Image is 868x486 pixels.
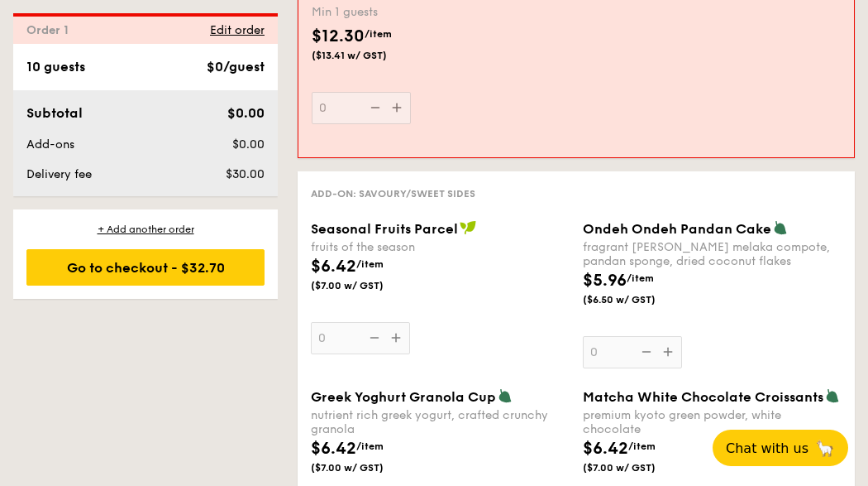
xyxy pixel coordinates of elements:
span: /item [356,258,384,270]
span: Seasonal Fruits Parcel [311,221,458,237]
span: 🦙 [815,439,835,458]
div: + Add another order [26,223,265,236]
img: icon-vegan.f8ff3823.svg [460,220,476,235]
span: ($6.50 w/ GST) [583,293,679,306]
span: Edit order [210,23,265,37]
div: premium kyoto green powder, white chocolate [583,408,842,436]
div: nutrient rich greek yogurt, crafted crunchy granola [311,408,570,436]
span: /item [365,28,392,40]
span: Ondeh Ondeh Pandan Cake [583,221,771,237]
span: ($13.41 w/ GST) [312,49,407,62]
span: Chat with us [726,440,808,456]
img: icon-vegetarian.fe4039eb.svg [773,220,788,235]
span: Greek Yoghurt Granola Cup [311,389,496,405]
span: $30.00 [226,167,265,181]
span: Add-ons [26,137,74,152]
span: /item [628,440,656,452]
div: fragrant [PERSON_NAME] melaka compote, pandan sponge, dried coconut flakes [583,240,842,268]
span: Order 1 [26,23,75,37]
div: Go to checkout - $32.70 [26,249,265,286]
span: $6.42 [583,439,628,459]
span: $12.30 [312,26,365,46]
span: Add-on: Savoury/Sweet Sides [311,188,475,200]
div: fruits of the season [311,240,570,254]
button: Chat with us🦙 [713,430,848,466]
span: ($7.00 w/ GST) [583,461,679,474]
span: Delivery fee [26,167,92,181]
span: $6.42 [311,439,356,459]
div: Min 1 guests [312,4,570,21]
span: $5.96 [583,271,627,291]
div: 10 guests [26,57,85,77]
span: ($7.00 w/ GST) [311,279,407,292]
img: icon-vegetarian.fe4039eb.svg [825,388,840,403]
span: /item [356,440,384,452]
span: Subtotal [26,105,83,121]
span: $0.00 [232,137,265,152]
span: ($7.00 w/ GST) [311,461,407,474]
span: /item [627,272,654,284]
span: Matcha White Chocolate Croissants [583,389,823,405]
div: $0/guest [207,57,265,77]
span: $0.00 [227,105,265,121]
span: $6.42 [311,257,356,277]
img: icon-vegetarian.fe4039eb.svg [498,388,513,403]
